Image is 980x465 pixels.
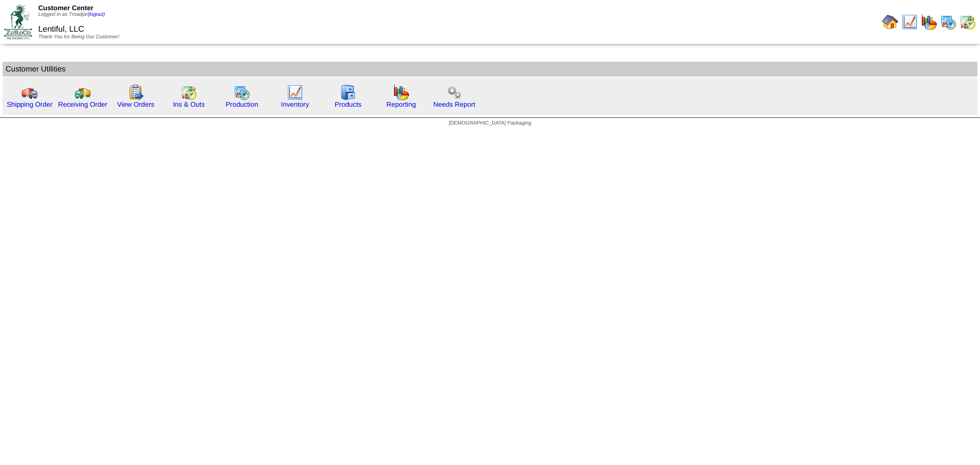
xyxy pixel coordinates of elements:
img: graph.gif [921,14,937,30]
a: Ins & Outs [173,101,205,108]
span: Logged in as Tmadjar [38,12,105,17]
a: Needs Report [433,101,475,108]
a: Products [335,101,362,108]
img: calendarprod.gif [940,14,957,30]
img: cabinet.gif [340,84,356,101]
td: Customer Utilities [3,62,977,77]
img: calendarinout.gif [181,84,197,101]
img: truck2.gif [75,84,91,101]
span: Lentiful, LLC [38,25,84,34]
img: workorder.gif [128,84,144,101]
img: ZoRoCo_Logo(Green%26Foil)%20jpg.webp [4,5,32,39]
img: truck.gif [21,84,38,101]
img: graph.gif [393,84,409,101]
img: line_graph.gif [287,84,303,101]
span: Customer Center [38,4,93,12]
a: (logout) [88,12,105,17]
a: Reporting [386,101,416,108]
a: Shipping Order [7,101,53,108]
img: workflow.png [446,84,462,101]
img: home.gif [882,14,898,30]
img: calendarprod.gif [234,84,250,101]
span: Thank You for Being Our Customer! [38,34,119,40]
a: Inventory [281,101,309,108]
img: line_graph.gif [901,14,918,30]
a: Receiving Order [58,101,107,108]
span: [DEMOGRAPHIC_DATA] Packaging [449,120,531,126]
a: View Orders [117,101,154,108]
a: Production [226,101,258,108]
img: calendarinout.gif [960,14,976,30]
